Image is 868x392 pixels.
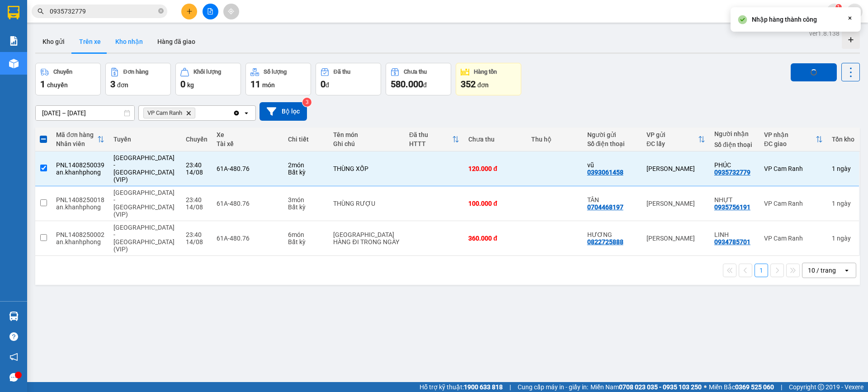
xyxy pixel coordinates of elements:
span: món [262,81,275,89]
div: Khối lượng [193,69,221,75]
div: VP Cam Ranh [764,165,823,172]
div: Tên món [333,131,400,138]
span: ⚪️ [704,385,707,389]
div: [PERSON_NAME] [646,200,705,207]
div: 360.000 đ [468,235,522,242]
span: message [9,373,18,382]
span: plus [186,8,193,14]
div: Đã thu [334,69,350,75]
div: PHÚC [714,161,755,169]
th: Toggle SortBy [642,128,710,151]
div: [PERSON_NAME] [646,235,705,242]
div: 0393061458 [587,169,623,176]
div: Bất kỳ [288,238,324,246]
div: THÙNG XỐP [333,165,400,172]
div: 1 [832,200,854,207]
button: Kho nhận [108,31,150,52]
span: Miền Nam [590,382,702,392]
div: VP Cam Ranh [764,235,823,242]
div: VP Cam Ranh [764,200,823,207]
div: PNL1408250002 [56,231,104,238]
div: 23:40 [186,196,208,203]
span: [GEOGRAPHIC_DATA] - [GEOGRAPHIC_DATA] (VIP) [113,154,175,183]
span: 580.000 [391,79,423,90]
sup: 1 [835,4,842,10]
input: Selected VP Cam Ranh. [197,109,198,118]
span: ngày [837,200,851,207]
span: 0 [180,79,185,90]
button: Số lượng11món [245,63,311,95]
button: Trên xe [72,31,108,52]
span: ngày [837,235,851,242]
div: PNL1408250039 [56,161,104,169]
div: Tạo kho hàng mới [842,31,860,49]
div: [PERSON_NAME] [646,165,705,172]
div: TÂN [587,196,637,203]
div: Tài xế [217,140,279,147]
button: Hàng tồn352đơn [456,63,521,95]
span: file-add [207,8,213,14]
button: Chưa thu580.000đ [386,63,451,95]
div: 61A-480.76 [217,165,279,172]
div: 61A-480.76 [217,235,279,242]
button: 1 [755,264,768,277]
button: Kho gửi [35,31,72,52]
svg: Delete [186,110,191,116]
div: 1 [832,235,854,242]
span: VP Cam Ranh [147,109,182,117]
div: Chưa thu [468,136,522,143]
div: 0935756191 [714,203,750,211]
button: Bộ lọc [259,102,307,121]
div: Mã đơn hàng [56,131,97,138]
span: dung.khanhphong [754,5,826,17]
div: Chuyến [53,69,72,75]
img: warehouse-icon [9,312,19,321]
span: copyright [818,384,824,390]
div: 0704468197 [587,203,623,211]
div: HƯƠNG [587,231,637,238]
span: notification [9,353,18,361]
div: THÙNG RƯỢU [333,200,400,207]
div: ĐC giao [764,140,816,147]
div: an.khanhphong [56,169,104,176]
div: 0935732779 [714,169,750,176]
div: Chi tiết [288,136,324,143]
div: Xe [217,131,279,138]
div: Hàng tồn [474,69,497,75]
span: close-circle [158,7,164,16]
div: Bất kỳ [288,169,324,176]
th: Toggle SortBy [759,128,827,151]
strong: 0708 023 035 - 0935 103 250 [619,383,702,391]
div: vũ [587,161,637,169]
div: 120.000 đ [468,165,522,172]
div: Nhân viên [56,140,97,147]
th: Toggle SortBy [405,128,464,151]
div: 0934785701 [714,238,750,246]
span: 1 [40,79,45,90]
div: 100.000 đ [468,200,522,207]
button: aim [223,4,239,19]
div: Tuyến [113,136,177,143]
span: Hỗ trợ kỹ thuật: [420,382,503,392]
div: 1 [832,165,854,172]
strong: 0369 525 060 [735,383,774,391]
img: logo-vxr [8,6,19,19]
th: Toggle SortBy [52,128,109,151]
span: đơn [477,81,489,89]
button: caret-down [847,4,863,19]
div: Nhập hàng thành công [752,14,817,24]
div: 23:40 [186,231,208,238]
div: Đơn hàng [123,69,148,75]
button: Chuyến1chuyến [35,63,101,95]
div: Bất kỳ [288,203,324,211]
div: PNL1408250018 [56,196,104,203]
span: Cung cấp máy in - giấy in: [518,382,588,392]
img: warehouse-icon [9,59,19,68]
button: Khối lượng0kg [175,63,241,95]
div: Chuyến [186,136,208,143]
div: 14/08 [186,203,208,211]
span: | [509,382,511,392]
div: Số điện thoại [587,140,637,147]
span: chuyến [47,81,68,89]
svg: Close [846,14,854,22]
